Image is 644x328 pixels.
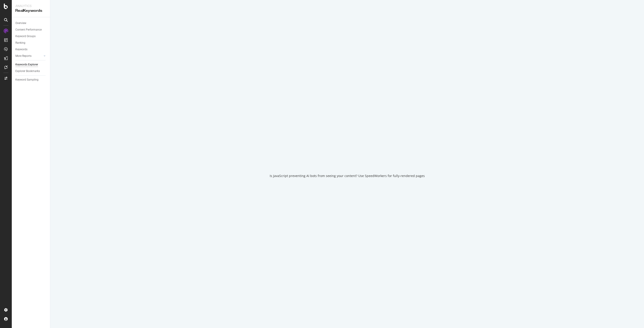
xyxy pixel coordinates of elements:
a: Explorer Bookmarks [15,69,47,74]
a: More Reports [15,54,42,58]
div: Content Performance [15,27,42,32]
div: Keyword Groups [15,34,36,39]
div: animation [331,150,363,166]
div: Explorer Bookmarks [15,69,40,74]
div: Analytics [15,4,46,8]
a: Keyword Sampling [15,77,47,82]
a: Overview [15,21,47,26]
div: Keywords Explorer [15,62,38,67]
div: Keyword Sampling [15,77,38,82]
div: More Reports [15,54,31,58]
a: Keyword Groups [15,34,47,39]
a: Content Performance [15,27,47,32]
div: RealKeywords [15,8,46,13]
div: Is JavaScript preventing AI bots from seeing your content? Use SpeedWorkers for fully-rendered pages [270,174,425,178]
a: Ranking [15,41,47,45]
div: Ranking [15,41,25,45]
div: Keywords [15,47,27,52]
div: Overview [15,21,26,26]
a: Keywords Explorer [15,62,47,67]
a: Keywords [15,47,47,52]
